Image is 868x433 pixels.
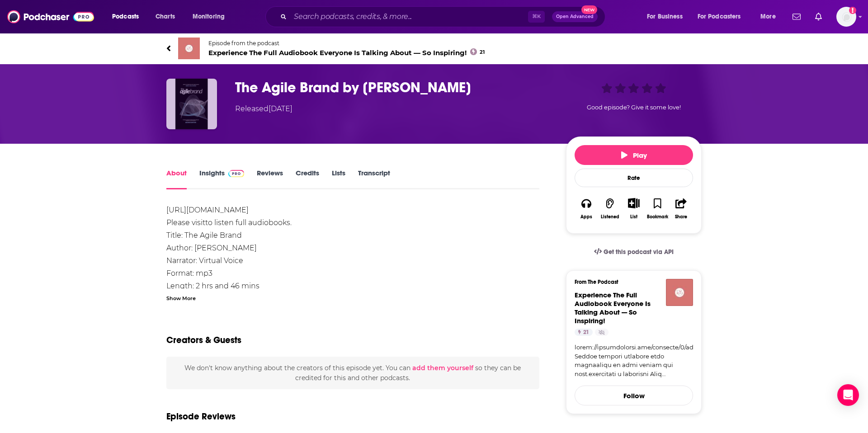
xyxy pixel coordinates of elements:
button: open menu [106,9,151,24]
button: Show More Button [624,198,643,208]
div: Apps [580,214,592,220]
h3: From The Podcast [575,279,686,285]
svg: Add a profile image [849,7,856,14]
span: Open Advanced [556,14,594,19]
span: Experience The Full Audiobook Everyone Is Talking About — So Inspiring! [208,48,485,57]
button: Share [670,192,693,225]
span: ⌘ K [528,11,545,23]
div: Rate [575,169,693,187]
img: User Profile [836,7,856,27]
img: Experience The Full Audiobook Everyone Is Talking About — So Inspiring! [666,279,693,306]
span: Episode from the podcast [208,40,485,47]
span: Logged in as carolinejames [836,7,856,27]
div: Search podcasts, credits, & more... [274,6,614,27]
span: More [760,10,776,23]
button: open menu [641,9,694,24]
img: Podchaser Pro [228,170,244,177]
span: Monitoring [193,10,225,23]
span: Podcasts [112,10,139,23]
span: Get this podcast via API [604,248,674,256]
a: [URL][DOMAIN_NAME] [166,206,249,214]
div: Open Intercom Messenger [837,384,859,406]
img: The Agile Brand by Greg Kihlström [166,79,217,129]
a: Credits [296,169,319,189]
h1: The Agile Brand by Greg Kihlström [235,79,552,96]
a: Experience The Full Audiobook Everyone Is Talking About — So Inspiring! [575,291,651,325]
button: open menu [754,9,787,24]
a: InsightsPodchaser Pro [199,169,244,189]
div: Show More ButtonList [622,192,646,225]
button: Bookmark [646,192,669,225]
img: Podchaser - Follow, Share and Rate Podcasts [7,8,94,25]
a: 21 [575,329,593,336]
span: For Podcasters [698,10,741,23]
a: Get this podcast via API [587,241,681,263]
a: Charts [150,9,180,24]
span: Play [621,151,647,160]
img: Experience The Full Audiobook Everyone Is Talking About — So Inspiring! [178,38,200,59]
a: Experience The Full Audiobook Everyone Is Talking About — So Inspiring!Episode from the podcastEx... [166,38,702,59]
span: 21 [583,328,589,337]
button: Open AdvancedNew [552,11,598,22]
a: Reviews [257,169,283,189]
h3: Episode Reviews [166,411,236,422]
span: Charts [156,10,175,23]
button: Play [575,145,693,165]
button: Show profile menu [836,7,856,27]
a: Show notifications dropdown [811,9,826,24]
div: Please visitto listen full audiobooks. Title: The Agile Brand Author: [PERSON_NAME] Narrator: Vir... [166,204,539,343]
button: Apps [575,192,598,225]
button: add them yourself [412,364,473,372]
a: About [166,169,187,189]
button: open menu [692,9,754,24]
a: Transcript [358,169,390,189]
button: Listened [598,192,622,225]
div: Released [DATE] [235,104,292,114]
div: Bookmark [647,214,668,220]
a: lorem://ipsumdolorsi.ame/consecte/0/adipisc/elit/114/ Seddoe tempori utlabore etdo magnaaliqu en ... [575,343,693,378]
a: Lists [332,169,345,189]
span: New [581,5,598,14]
span: We don't know anything about the creators of this episode yet . You can so they can be credited f... [184,364,521,382]
button: Follow [575,386,693,405]
button: open menu [186,9,236,24]
div: List [630,214,637,220]
span: Good episode? Give it some love! [587,104,681,111]
span: 21 [480,50,485,54]
span: For Business [647,10,683,23]
div: Listened [601,214,619,220]
div: Share [675,214,687,220]
a: Show notifications dropdown [789,9,804,24]
input: Search podcasts, credits, & more... [290,9,528,24]
h2: Creators & Guests [166,334,241,346]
